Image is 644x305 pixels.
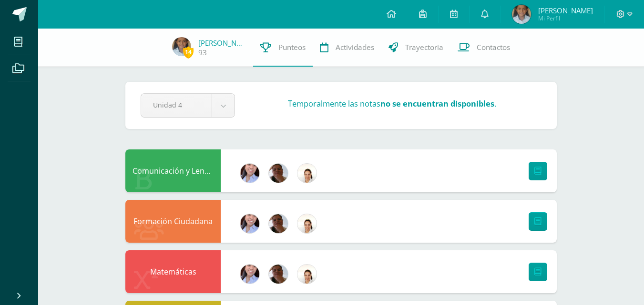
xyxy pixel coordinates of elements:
[512,5,531,24] img: c36f59ee9ae2a80de9593859dc7be894.png
[288,98,496,109] h3: Temporalmente las notas .
[198,38,246,48] a: [PERSON_NAME]
[450,29,517,67] a: Contactos
[381,29,450,67] a: Trayectoria
[141,94,235,117] a: Unidad 4
[125,200,221,243] div: Formación Ciudadana
[538,6,593,15] span: [PERSON_NAME]
[253,29,313,67] a: Punteos
[125,250,221,293] div: Matemáticas
[269,265,288,284] img: a19c5e98919971e7448b405dde98ec78.png
[336,42,374,52] span: Actividades
[313,29,381,67] a: Actividades
[240,214,259,233] img: f40ab776e133598a06cc6745553dbff1.png
[269,214,288,233] img: a19c5e98919971e7448b405dde98ec78.png
[405,42,443,52] span: Trayectoria
[269,164,288,183] img: a19c5e98919971e7448b405dde98ec78.png
[125,149,221,192] div: Comunicación y Lenguaje
[297,164,317,183] img: 1b1251ea9f444567f905a481f694c0cf.png
[198,48,207,58] a: 93
[153,94,200,116] span: Unidad 4
[297,214,317,233] img: 1b1251ea9f444567f905a481f694c0cf.png
[183,46,194,58] span: 14
[172,37,191,56] img: c36f59ee9ae2a80de9593859dc7be894.png
[278,42,306,52] span: Punteos
[380,98,494,109] strong: no se encuentran disponibles
[538,14,593,22] span: Mi Perfil
[477,42,510,52] span: Contactos
[297,265,317,284] img: 1b1251ea9f444567f905a481f694c0cf.png
[240,265,259,284] img: f40ab776e133598a06cc6745553dbff1.png
[240,164,259,183] img: f40ab776e133598a06cc6745553dbff1.png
